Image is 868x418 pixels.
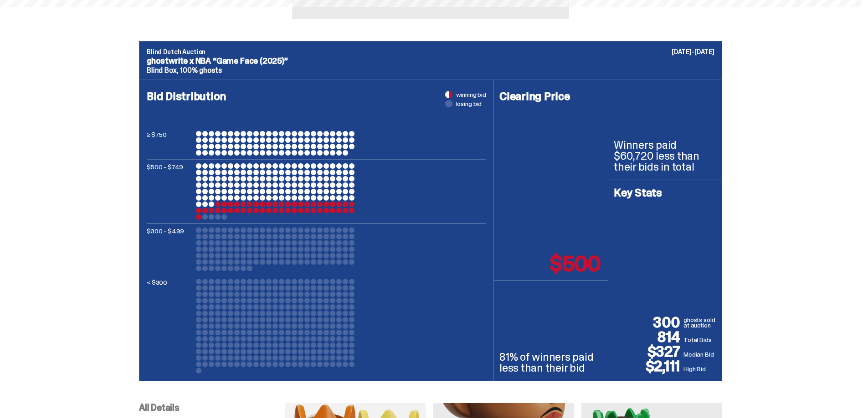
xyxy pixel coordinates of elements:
span: winning bid [456,91,486,98]
p: Total Bids [683,335,716,344]
p: < $300 [147,279,192,373]
span: Blind Box, [147,65,178,75]
p: ≥ $750 [147,131,192,156]
p: Winners paid $60,720 less than their bids in total [614,140,716,172]
p: ghostwrite x NBA “Game Face (2025)” [147,57,714,65]
p: Blind Dutch Auction [147,49,714,55]
p: $327 [614,344,683,359]
p: High Bid [683,364,716,373]
p: 814 [614,330,683,344]
span: 100% ghosts [180,65,221,75]
p: $500 [550,253,601,275]
h4: Bid Distribution [147,91,486,131]
p: $500 - $749 [147,163,192,220]
span: losing bid [456,101,482,107]
p: 81% of winners paid less than their bid [499,352,602,373]
p: ghosts sold at auction [683,317,716,330]
p: Median Bid [683,350,716,359]
p: $2,111 [614,359,683,373]
h4: Clearing Price [499,91,602,102]
p: All Details [139,403,285,412]
h4: Key Stats [614,187,716,198]
p: 300 [614,315,683,330]
p: [DATE]-[DATE] [672,49,714,55]
p: $300 - $499 [147,227,192,271]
